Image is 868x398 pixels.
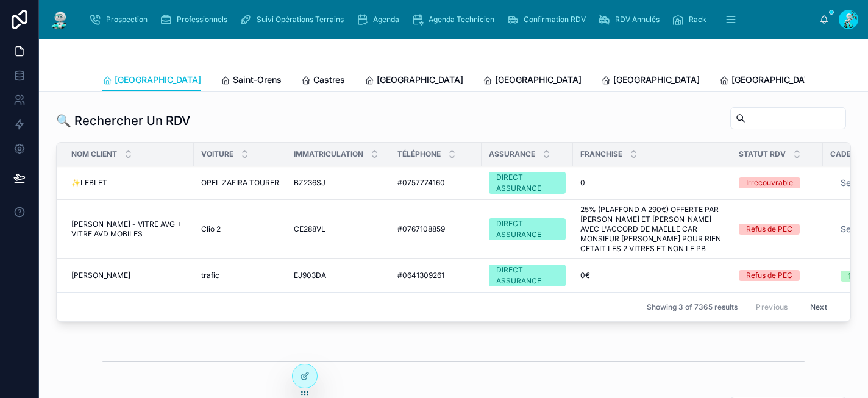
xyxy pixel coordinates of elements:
[524,15,586,24] span: Confirmation RDV
[489,218,566,240] a: DIRECT ASSURANCE
[397,178,445,188] span: #0757774160
[830,149,867,159] span: Cadeaux
[85,9,156,30] a: Prospection
[80,6,819,33] div: scrollable content
[115,74,201,86] span: [GEOGRAPHIC_DATA]
[802,297,836,316] button: Next
[221,69,282,93] a: Saint-Orens
[71,178,187,188] a: ✨LEBLET
[594,9,668,30] a: RDV Annulés
[739,177,816,188] a: Irrécouvrable
[397,178,474,188] a: #0757774160
[739,224,816,235] a: Refus de PEC
[201,271,279,280] a: trafic
[106,15,148,24] span: Prospection
[313,74,345,86] span: Castres
[156,9,236,30] a: Professionnels
[739,149,786,159] span: Statut RDV
[71,178,107,188] span: ✨LEBLET
[294,271,383,280] a: EJ903DA
[613,74,700,86] span: [GEOGRAPHIC_DATA]
[257,15,344,24] span: Suivi Opérations Terrains
[615,15,660,24] span: RDV Annulés
[373,15,399,24] span: Agenda
[495,74,582,86] span: [GEOGRAPHIC_DATA]
[56,112,190,129] h1: 🔍 Rechercher Un RDV
[489,149,535,159] span: Assurance
[397,271,444,280] span: #0641309261
[294,178,325,188] span: BZ236SJ
[377,74,463,86] span: [GEOGRAPHIC_DATA]
[580,271,724,280] a: 0€
[102,69,201,92] a: [GEOGRAPHIC_DATA]
[201,224,279,234] a: Clio 2
[397,224,445,234] span: #0767108859
[483,69,582,93] a: [GEOGRAPHIC_DATA]
[233,74,282,86] span: Saint-Orens
[848,271,865,282] div: 150€
[689,15,706,24] span: Rack
[496,172,558,194] div: DIRECT ASSURANCE
[580,178,585,188] span: 0
[408,9,503,30] a: Agenda Technicien
[503,9,594,30] a: Confirmation RDV
[294,271,326,280] span: EJ903DA
[647,302,738,312] span: Showing 3 of 7365 results
[71,219,187,239] a: [PERSON_NAME] - VITRE AVG + VITRE AVD MOBILES
[294,149,363,159] span: Immatriculation
[601,69,700,93] a: [GEOGRAPHIC_DATA]
[201,178,279,188] a: OPEL ZAFIRA TOURER
[71,271,187,280] a: [PERSON_NAME]
[580,271,590,280] span: 0€
[489,265,566,286] a: DIRECT ASSURANCE
[429,15,494,24] span: Agenda Technicien
[397,224,474,234] a: #0767108859
[201,271,219,280] span: trafic
[580,205,724,254] a: 25% (PLAFFOND A 290€) OFFERTE PAR [PERSON_NAME] ET [PERSON_NAME] AVEC L'ACCORD DE MAELLE CAR MONS...
[294,224,325,234] span: CE288VL
[746,224,792,235] div: Refus de PEC
[71,271,130,280] span: [PERSON_NAME]
[731,74,818,86] span: [GEOGRAPHIC_DATA]
[719,69,818,93] a: [GEOGRAPHIC_DATA]
[580,178,724,188] a: 0
[397,271,474,280] a: #0641309261
[496,218,558,240] div: DIRECT ASSURANCE
[201,224,221,234] span: Clio 2
[352,9,408,30] a: Agenda
[739,270,816,281] a: Refus de PEC
[301,69,345,93] a: Castres
[236,9,352,30] a: Suivi Opérations Terrains
[746,177,793,188] div: Irrécouvrable
[580,149,622,159] span: Franchise
[365,69,463,93] a: [GEOGRAPHIC_DATA]
[294,224,383,234] a: CE288VL
[496,265,558,286] div: DIRECT ASSURANCE
[294,178,383,188] a: BZ236SJ
[201,149,233,159] span: Voiture
[489,172,566,194] a: DIRECT ASSURANCE
[49,10,71,29] img: App logo
[177,15,227,24] span: Professionnels
[71,149,117,159] span: Nom Client
[746,270,792,281] div: Refus de PEC
[668,9,715,30] a: Rack
[397,149,441,159] span: Téléphone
